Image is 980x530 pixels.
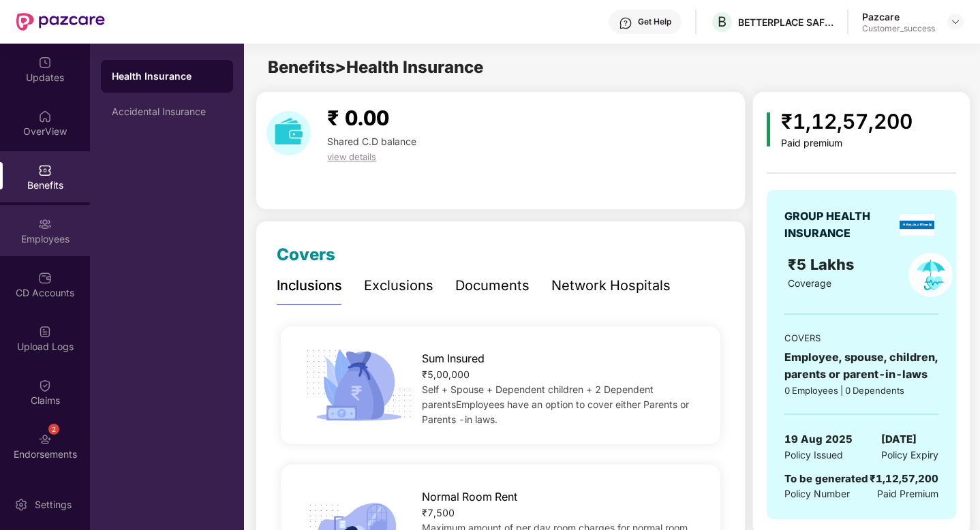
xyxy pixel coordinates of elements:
[112,106,222,117] div: Accidental Insurance
[31,498,76,512] div: Settings
[862,23,935,34] div: Customer_success
[781,138,913,149] div: Paid premium
[277,245,335,264] span: Covers
[900,214,934,236] img: insurerLogo
[881,431,917,448] span: [DATE]
[38,433,52,446] img: svg+xml;base64,PHN2ZyBpZD0iRW5kb3JzZW1lbnRzIiB4bWxucz0iaHR0cDovL3d3dy53My5vcmcvMjAwMC9zdmciIHdpZH...
[364,275,433,296] div: Exclusions
[718,14,726,30] span: B
[784,488,850,499] span: Policy Number
[327,136,416,147] span: Shared C.D balance
[38,379,52,392] img: svg+xml;base64,PHN2ZyBpZD0iQ2xhaW0iIHhtbG5zPSJodHRwOi8vd3d3LnczLm9yZy8yMDAwL3N2ZyIgd2lkdGg9IjIwIi...
[266,111,311,155] img: download
[881,448,938,463] span: Policy Expiry
[638,16,671,27] div: Get Help
[301,345,416,426] img: icon
[551,275,671,296] div: Network Hospitals
[784,208,895,242] div: GROUP HEALTH INSURANCE
[327,106,389,130] span: ₹ 0.00
[38,56,52,69] img: svg+xml;base64,PHN2ZyBpZD0iVXBkYXRlZCIgeG1sbnM9Imh0dHA6Ly93d3cudzMub3JnLzIwMDAvc3ZnIiB3aWR0aD0iMj...
[422,350,485,367] span: Sum Insured
[784,384,938,397] div: 0 Employees | 0 Dependents
[781,106,913,138] div: ₹1,12,57,200
[38,217,52,231] img: svg+xml;base64,PHN2ZyBpZD0iRW1wbG95ZWVzIiB4bWxucz0iaHR0cDovL3d3dy53My5vcmcvMjAwMC9zdmciIHdpZHRoPS...
[422,505,700,520] div: ₹7,500
[788,255,858,273] span: ₹5 Lakhs
[14,498,28,512] img: svg+xml;base64,PHN2ZyBpZD0iU2V0dGluZy0yMHgyMCIgeG1sbnM9Imh0dHA6Ly93d3cudzMub3JnLzIwMDAvc3ZnIiB3aW...
[784,448,843,463] span: Policy Issued
[38,271,52,285] img: svg+xml;base64,PHN2ZyBpZD0iQ0RfQWNjb3VudHMiIGRhdGEtbmFtZT0iQ0QgQWNjb3VudHMiIHhtbG5zPSJodHRwOi8vd3...
[327,151,376,162] span: view details
[784,472,868,485] span: To be generated
[862,10,935,23] div: Pazcare
[38,325,52,339] img: svg+xml;base64,PHN2ZyBpZD0iVXBsb2FkX0xvZ3MiIGRhdGEtbmFtZT0iVXBsb2FkIExvZ3MiIHhtbG5zPSJodHRwOi8vd3...
[422,488,517,505] span: Normal Room Rent
[877,486,938,501] span: Paid Premium
[788,277,831,289] span: Coverage
[38,163,52,177] img: svg+xml;base64,PHN2ZyBpZD0iQmVuZWZpdHMiIHhtbG5zPSJodHRwOi8vd3d3LnczLm9yZy8yMDAwL3N2ZyIgd2lkdGg9Ij...
[950,16,961,27] img: svg+xml;base64,PHN2ZyBpZD0iRHJvcGRvd24tMzJ4MzIiIHhtbG5zPSJodHRwOi8vd3d3LnczLm9yZy8yMDAwL3N2ZyIgd2...
[784,349,938,383] div: Employee, spouse, children, parents or parent-in-laws
[870,471,938,487] div: ₹1,12,57,200
[619,16,632,30] img: svg+xml;base64,PHN2ZyBpZD0iSGVscC0zMngzMiIgeG1sbnM9Imh0dHA6Ly93d3cudzMub3JnLzIwMDAvc3ZnIiB3aWR0aD...
[455,275,530,296] div: Documents
[16,13,105,31] img: New Pazcare Logo
[112,69,222,83] div: Health Insurance
[48,424,59,435] div: 2
[277,275,342,296] div: Inclusions
[38,110,52,123] img: svg+xml;base64,PHN2ZyBpZD0iSG9tZSIgeG1sbnM9Imh0dHA6Ly93d3cudzMub3JnLzIwMDAvc3ZnIiB3aWR0aD0iMjAiIG...
[767,112,770,146] img: icon
[908,253,953,297] img: policyIcon
[268,57,483,77] span: Benefits > Health Insurance
[738,16,833,29] div: BETTERPLACE SAFETY SOLUTIONS PRIVATE LIMITED
[422,367,700,382] div: ₹5,00,000
[422,384,689,425] span: Self + Spouse + Dependent children + 2 Dependent parentsEmployees have an option to cover either ...
[784,331,938,345] div: COVERS
[784,431,853,448] span: 19 Aug 2025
